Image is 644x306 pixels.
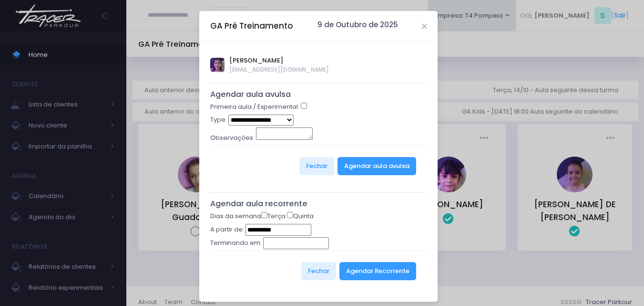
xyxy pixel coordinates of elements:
[210,115,227,125] label: Type:
[339,262,416,280] button: Agendar Recorrente
[210,133,255,143] label: Observações:
[287,211,314,221] label: Quinta
[229,65,329,74] span: [EMAIL_ADDRESS][DOMAIN_NAME]
[422,24,427,29] button: Close
[317,21,398,29] h6: 9 de Outubro de 2025
[210,225,244,234] label: A partir de:
[261,211,286,221] label: Terça
[337,157,416,175] button: Agendar aula avulsa
[210,211,427,291] form: Dias da semana
[301,262,336,280] button: Fechar
[261,212,267,218] input: Terça
[210,20,293,32] h5: GA Pré Treinamento
[287,212,293,218] input: Quinta
[210,199,427,209] h5: Agendar aula recorrente
[210,102,299,112] label: Primeira aula / Experimental:
[210,90,427,99] h5: Agendar aula avulsa
[210,238,262,248] label: Terminando em:
[299,157,334,175] button: Fechar
[229,56,329,65] span: [PERSON_NAME]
